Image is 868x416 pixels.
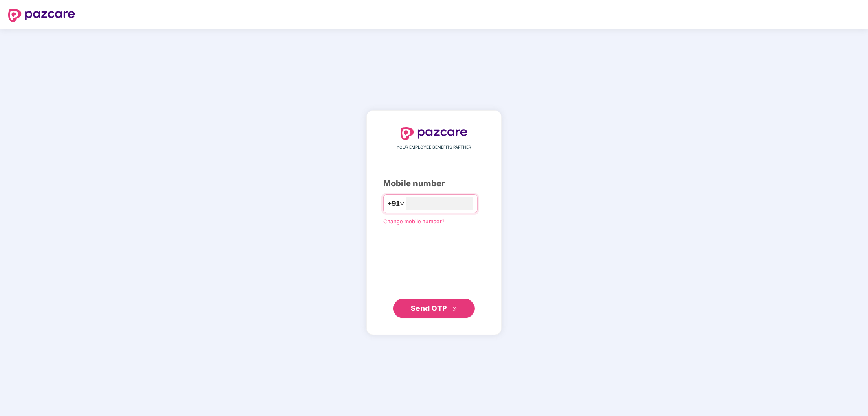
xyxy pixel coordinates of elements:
img: logo [401,127,467,140]
button: Send OTPdouble-right [393,299,475,318]
span: Send OTP [411,304,447,313]
span: double-right [452,306,458,312]
img: logo [8,9,75,22]
a: Change mobile number? [383,218,445,225]
div: Mobile number [383,177,485,190]
span: YOUR EMPLOYEE BENEFITS PARTNER [397,144,471,151]
span: +91 [388,198,400,209]
span: down [400,201,405,206]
